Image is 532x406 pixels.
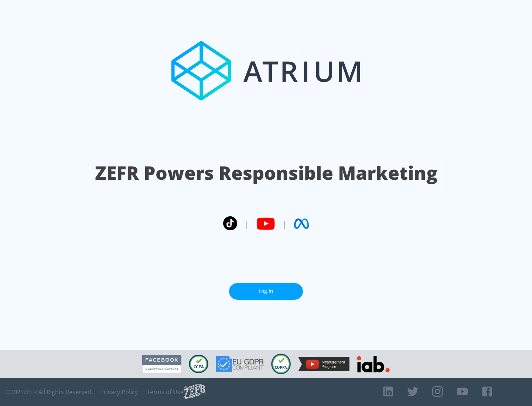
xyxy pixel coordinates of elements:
img: COPPA Compliant [271,354,291,374]
span: © 2025 ZEFR All Rights Reserved [6,388,91,396]
a: Log In [229,283,303,300]
img: CCPA Compliant [189,355,208,373]
span: | [282,218,287,229]
h1: ZEFR Powers Responsible Marketing [95,160,437,186]
img: IAB [357,356,390,372]
img: YouTube Measurement Program [298,357,349,371]
img: Facebook Marketing Partner [142,355,181,374]
a: Terms of Use [147,388,184,396]
img: GDPR Compliant [216,356,264,372]
a: Privacy Policy [100,388,138,396]
span: | [245,218,249,229]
